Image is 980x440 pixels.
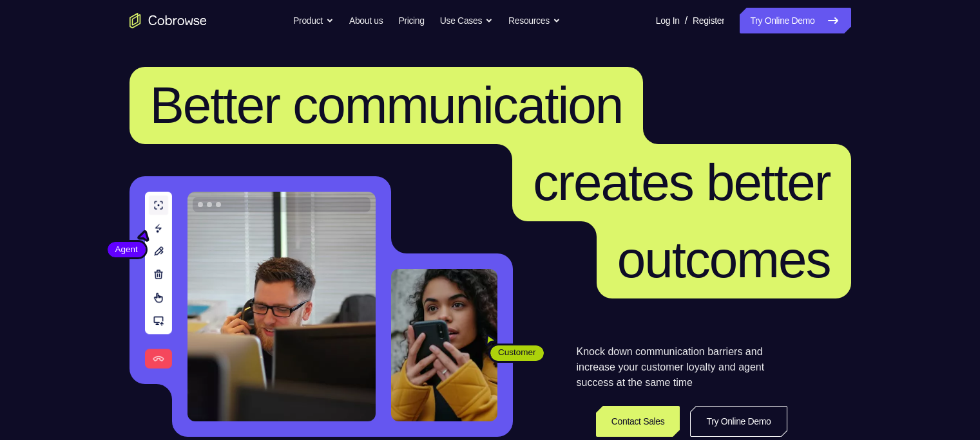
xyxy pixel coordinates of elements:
[440,8,493,33] button: Use Cases
[685,13,687,28] span: /
[577,344,787,390] p: Knock down communication barriers and increase your customer loyalty and agent success at the sam...
[656,8,680,33] a: Log In
[740,8,850,33] a: Try Online Demo
[398,8,424,33] a: Pricing
[693,8,724,33] a: Register
[391,269,497,421] img: A customer holding their phone
[533,154,830,211] span: creates better
[293,8,334,33] button: Product
[130,13,207,28] a: Go to the home page
[508,8,561,33] button: Resources
[690,406,787,437] a: Try Online Demo
[150,77,623,134] span: Better communication
[349,8,383,33] a: About us
[596,406,680,437] a: Contact Sales
[187,192,376,421] img: A customer support agent talking on the phone
[617,231,831,288] span: outcomes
